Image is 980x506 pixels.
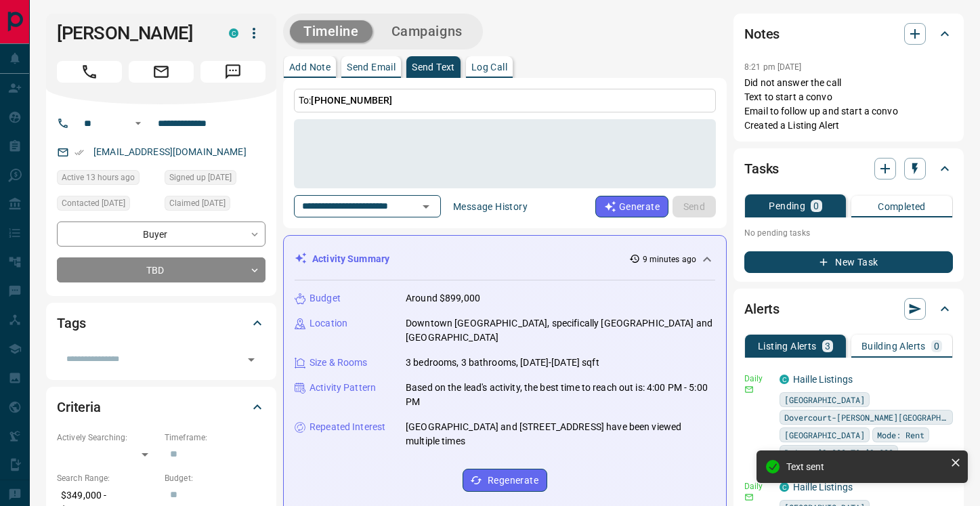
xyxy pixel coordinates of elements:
[417,197,435,216] button: Open
[165,431,265,444] p: Timeframe:
[310,291,341,305] p: Budget
[347,62,396,72] p: Send Email
[242,350,261,369] button: Open
[310,316,347,331] p: Location
[62,196,125,210] span: Contacted [DATE]
[406,356,599,370] p: 3 bedrooms, 3 bathrooms, [DATE]-[DATE] sqft
[406,381,715,409] p: Based on the lead's activity, the best time to reach out is: 4:00 PM - 5:00 PM
[744,223,953,243] p: No pending tasks
[129,61,194,83] span: Email
[878,202,926,211] p: Completed
[57,431,158,444] p: Actively Searching:
[784,446,893,459] span: Price: $3,000 TO $3,800
[57,170,158,189] div: Fri Aug 15 2025
[57,257,265,282] div: TBD
[93,146,247,157] a: [EMAIL_ADDRESS][DOMAIN_NAME]
[445,196,536,217] button: Message History
[793,374,853,385] a: Haille Listings
[62,171,135,184] span: Active 13 hours ago
[406,420,715,448] p: [GEOGRAPHIC_DATA] and [STREET_ADDRESS] have been viewed multiple times
[861,341,926,351] p: Building Alerts
[412,62,455,72] p: Send Text
[825,341,830,351] p: 3
[311,95,392,106] span: [PHONE_NUMBER]
[289,62,331,72] p: Add Note
[57,61,122,83] span: Call
[784,393,865,406] span: [GEOGRAPHIC_DATA]
[813,201,819,211] p: 0
[169,196,226,210] span: Claimed [DATE]
[769,201,805,211] p: Pending
[378,20,476,43] button: Campaigns
[744,298,780,320] h2: Alerts
[758,341,817,351] p: Listing Alerts
[784,428,865,442] span: [GEOGRAPHIC_DATA]
[310,356,368,370] p: Size & Rooms
[934,341,939,351] p: 0
[744,152,953,185] div: Tasks
[57,396,101,418] h2: Criteria
[165,170,265,189] div: Sat Apr 26 2025
[784,410,948,424] span: Dovercourt-[PERSON_NAME][GEOGRAPHIC_DATA]
[310,420,385,434] p: Repeated Interest
[471,62,507,72] p: Log Call
[744,373,771,385] p: Daily
[130,115,146,131] button: Open
[57,312,85,334] h2: Tags
[744,480,771,492] p: Daily
[312,252,389,266] p: Activity Summary
[295,247,715,272] div: Activity Summary9 minutes ago
[57,472,158,484] p: Search Range:
[310,381,376,395] p: Activity Pattern
[229,28,238,38] div: condos.ca
[406,316,715,345] p: Downtown [GEOGRAPHIC_DATA], specifically [GEOGRAPHIC_DATA] and [GEOGRAPHIC_DATA]
[406,291,480,305] p: Around $899,000
[57,22,209,44] h1: [PERSON_NAME]
[57,391,265,423] div: Criteria
[744,23,780,45] h2: Notes
[780,375,789,384] div: condos.ca
[744,18,953,50] div: Notes
[165,472,265,484] p: Budget:
[744,492,754,502] svg: Email
[744,251,953,273] button: New Task
[165,196,265,215] div: Sat Apr 26 2025
[595,196,668,217] button: Generate
[786,461,945,472] div: Text sent
[57,307,265,339] div: Tags
[294,89,716,112] p: To:
[877,428,924,442] span: Mode: Rent
[744,62,802,72] p: 8:21 pm [DATE]
[74,148,84,157] svg: Email Verified
[744,76,953,133] p: Did not answer the call Text to start a convo Email to follow up and start a convo Created a List...
[169,171,232,184] span: Signed up [DATE]
[57,222,265,247] div: Buyer
[744,158,779,180] h2: Tasks
[290,20,372,43] button: Timeline
[744,385,754,394] svg: Email
[57,196,158,215] div: Sat Apr 26 2025
[744,293,953,325] div: Alerts
[463,469,547,492] button: Regenerate
[200,61,265,83] span: Message
[643,253,696,266] p: 9 minutes ago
